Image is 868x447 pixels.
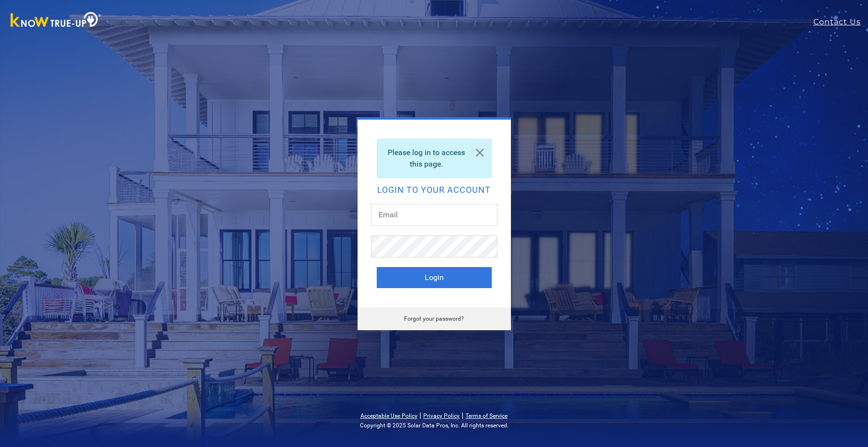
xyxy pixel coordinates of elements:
[360,413,417,419] a: Acceptable Use Policy
[377,186,492,194] h2: Login to your account
[813,16,868,28] a: Contact Us
[404,315,464,322] a: Forgot your password?
[468,139,491,166] a: Close
[465,413,508,419] a: Terms of Service
[419,411,421,420] span: |
[6,10,106,32] img: Know True-Up
[377,267,492,288] button: Login
[462,411,463,420] span: |
[377,139,492,178] div: Please log in to access this page.
[423,413,460,419] a: Privacy Policy
[371,204,498,226] input: Email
